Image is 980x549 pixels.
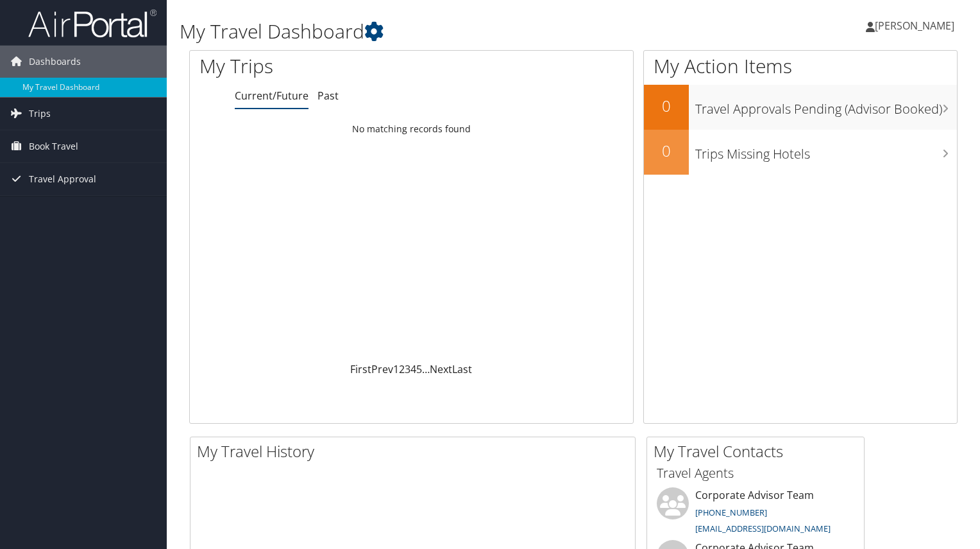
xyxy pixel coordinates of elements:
[350,362,371,376] a: First
[235,89,308,103] a: Current/Future
[644,53,957,80] h1: My Action Items
[199,53,439,80] h1: My Trips
[875,19,954,33] span: [PERSON_NAME]
[28,8,156,39] img: airportal-logo.png
[416,362,422,376] a: 5
[180,18,705,45] h1: My Travel Dashboard
[393,362,399,376] a: 1
[695,523,831,534] a: [EMAIL_ADDRESS][DOMAIN_NAME]
[371,362,393,376] a: Prev
[650,487,861,540] li: Corporate Advisor Team
[644,130,957,175] a: 0Trips Missing Hotels
[644,95,689,117] h2: 0
[29,46,81,78] span: Dashboards
[197,440,635,462] h2: My Travel History
[29,130,78,162] span: Book Travel
[422,362,430,376] span: …
[452,362,472,376] a: Last
[654,440,864,462] h2: My Travel Contacts
[695,94,957,118] h3: Travel Approvals Pending (Advisor Booked)
[29,98,51,130] span: Trips
[410,362,416,376] a: 4
[866,6,967,45] a: [PERSON_NAME]
[644,140,689,162] h2: 0
[695,139,957,163] h3: Trips Missing Hotels
[317,89,339,103] a: Past
[405,362,410,376] a: 3
[430,362,452,376] a: Next
[190,118,633,141] td: No matching records found
[29,163,96,195] span: Travel Approval
[657,464,854,482] h3: Travel Agents
[644,85,957,130] a: 0Travel Approvals Pending (Advisor Booked)
[695,507,767,518] a: [PHONE_NUMBER]
[399,362,405,376] a: 2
